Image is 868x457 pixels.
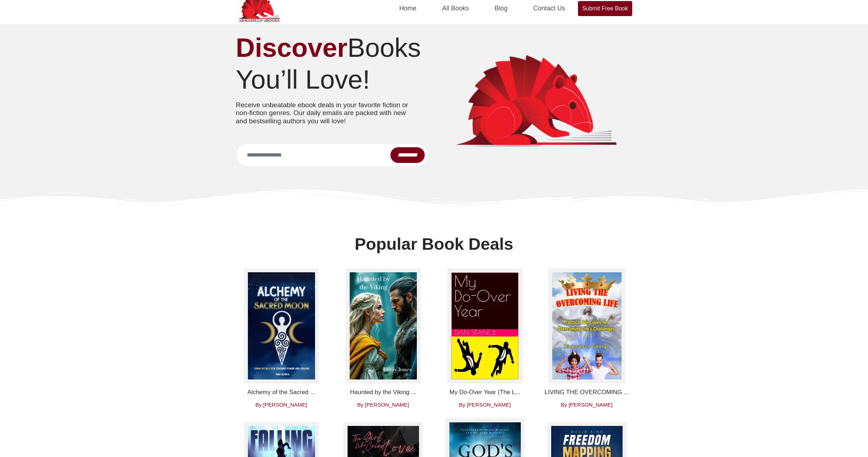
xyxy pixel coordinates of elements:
[255,402,307,408] span: By [PERSON_NAME]
[439,54,632,150] img: armadilloebooks
[447,268,523,383] img: My Do-Over Year (The Larry Tolleson series)
[338,268,429,408] a: Haunted by the Viking (Lady and the Viking) Haunted by the Viking ... By [PERSON_NAME]
[346,268,421,383] img: Haunted by the Viking (Lady and the Viking)
[236,268,327,408] a: Alchemy of the Sacred Moon: Lunar Rituals for Feminine Power and Healing Alchemy of the Sacred .....
[357,402,409,408] span: By [PERSON_NAME]
[244,268,319,383] img: Alchemy of the Sacred Moon: Lunar Rituals for Feminine Power and Healing
[548,268,625,383] img: LIVING THE OVERCOMING LIFE: Practical Biblical Principles For Overcoming Life’s Challenges
[338,389,429,396] h4: Haunted by the Viking ...
[578,1,632,16] a: Submit Free Book
[561,402,613,408] span: By [PERSON_NAME]
[541,389,632,396] h4: LIVING THE OVERCOMING ...
[236,33,348,63] strong: Discover
[236,101,418,125] p: Receive unbeatable ebook deals in your favorite fiction or non-fiction genres. Our daily emails a...
[459,402,511,408] span: By [PERSON_NAME]
[236,389,327,396] h4: Alchemy of the Sacred ...
[541,268,632,408] a: LIVING THE OVERCOMING LIFE: Practical Biblical Principles For Overcoming Life’s Challenges LIVING...
[439,268,530,408] a: My Do-Over Year (The Larry Tolleson series) My Do-Over Year (The L... By [PERSON_NAME]
[439,389,530,396] h4: My Do-Over Year (The L...
[236,32,429,96] h1: Books You’ll Love!
[305,234,563,254] h2: Popular Book Deals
